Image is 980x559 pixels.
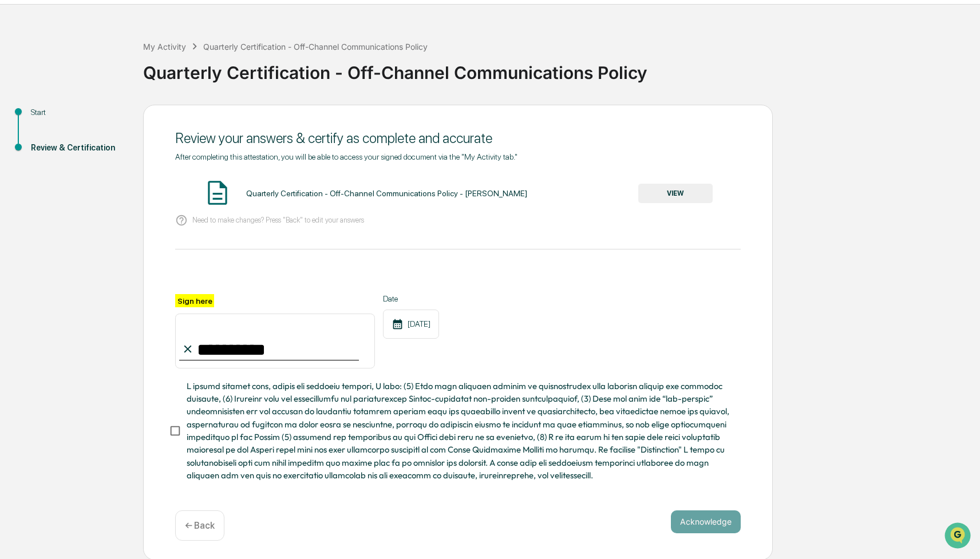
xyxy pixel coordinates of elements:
[39,88,188,99] div: Start new chat
[11,167,21,176] div: 🔎
[203,42,428,51] div: Quarterly Certification - Off-Channel Communications Policy
[7,140,78,160] a: 🖐️Preclearance
[671,510,741,533] button: Acknowledge
[78,140,147,160] a: 🗄️Attestations
[11,145,21,154] div: 🖐️
[192,216,364,224] p: Need to make changes? Press "Back" to edit your answers
[23,144,74,156] span: Preclearance
[203,179,232,207] img: Document Icon
[195,91,208,105] button: Start new chat
[638,184,713,203] button: VIEW
[23,166,72,177] span: Data Lookup
[143,42,186,51] div: My Activity
[383,294,439,303] label: Date
[81,193,139,203] a: Powered byPylon
[383,310,439,339] div: [DATE]
[31,106,125,118] div: Start
[187,380,732,482] span: L ipsumd sitamet cons, adipis eli seddoeiu tempori, U labo: (5) Etdo magn aliquaen adminim ve qui...
[143,53,974,83] div: Quarterly Certification - Off-Channel Communications Policy
[175,152,517,161] span: After completing this attestation, you will be able to access your signed document via the "My Ac...
[39,99,145,108] div: We're available if you need us!
[7,161,77,182] a: 🔎Data Lookup
[185,520,215,531] p: ← Back
[175,130,741,146] div: Review your answers & certify as complete and accurate
[94,144,142,156] span: Attestations
[31,142,125,154] div: Review & Certification
[114,194,139,203] span: Pylon
[11,88,32,108] img: 1746055101610-c473b297-6a78-478c-a979-82029cc54cd1
[246,189,527,198] div: Quarterly Certification - Off-Channel Communications Policy - [PERSON_NAME]
[175,294,214,307] label: Sign here
[11,24,208,42] p: How can we help?
[943,521,974,552] iframe: Open customer support
[83,145,92,154] div: 🗄️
